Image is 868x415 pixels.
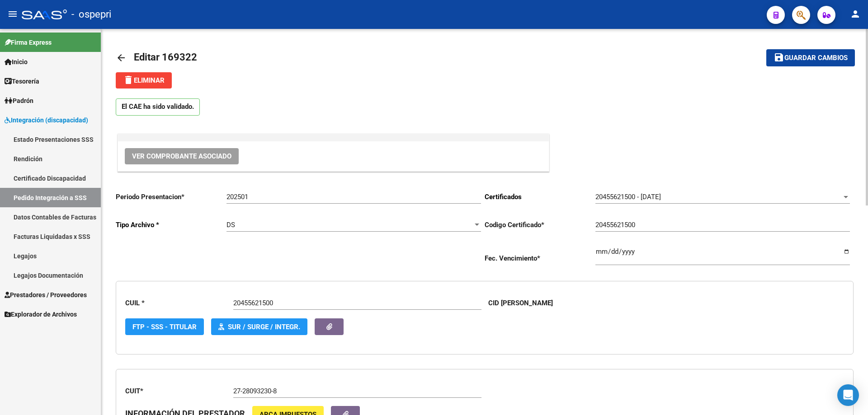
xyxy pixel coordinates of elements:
[132,152,231,160] span: Ver Comprobante Asociado
[226,221,235,229] span: DS
[116,192,226,202] p: Periodo Presentacion
[5,57,28,67] span: Inicio
[125,386,233,396] p: CUIT
[71,5,111,24] span: - ospepri
[485,192,595,202] p: Certificados
[211,318,307,335] button: SUR / SURGE / INTEGR.
[850,9,861,19] mat-icon: person
[116,72,172,89] button: Eliminar
[595,193,661,201] span: 20455621500 - [DATE]
[5,290,87,300] span: Prestadores / Proveedores
[485,253,595,263] p: Fec. Vencimiento
[228,323,300,331] span: SUR / SURGE / INTEGR.
[5,76,39,86] span: Tesorería
[134,51,197,63] span: Editar 169322
[766,49,855,66] button: Guardar cambios
[485,220,595,230] p: Codigo Certificado
[7,9,18,19] mat-icon: menu
[116,52,127,63] mat-icon: arrow_back
[5,115,88,125] span: Integración (discapacidad)
[123,75,134,85] mat-icon: delete
[125,318,204,335] button: FTP - SSS - Titular
[125,148,239,164] button: Ver Comprobante Asociado
[123,76,165,84] span: Eliminar
[5,96,33,106] span: Padrón
[116,98,200,116] p: El CAE ha sido validado.
[488,298,553,308] p: CID [PERSON_NAME]
[116,220,226,230] p: Tipo Archivo *
[784,54,848,62] span: Guardar cambios
[774,52,784,63] mat-icon: save
[837,384,859,406] div: Open Intercom Messenger
[125,298,233,308] p: CUIL *
[5,309,77,319] span: Explorador de Archivos
[132,323,197,331] span: FTP - SSS - Titular
[5,37,52,47] span: Firma Express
